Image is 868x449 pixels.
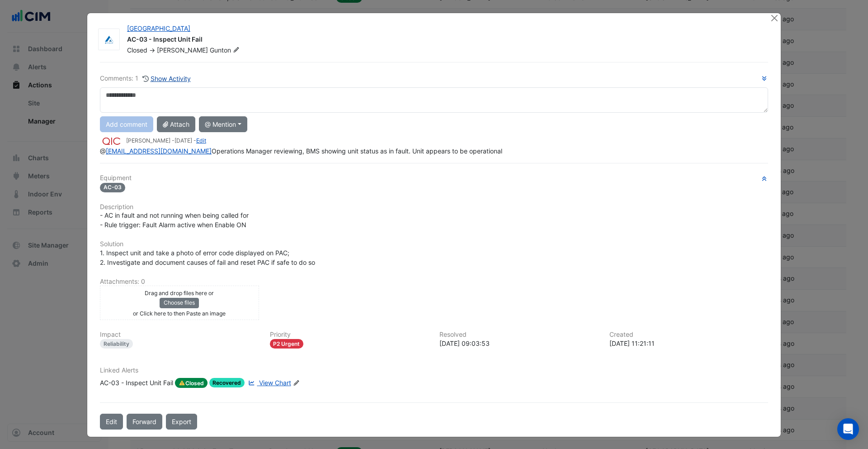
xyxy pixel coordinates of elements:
[100,203,768,211] h6: Description
[259,379,291,387] span: View Chart
[209,378,245,387] span: Recovered
[127,35,759,46] div: AC-03 - Inspect Unit Fail
[199,116,247,132] button: @ Mention
[157,116,195,132] button: Attach
[270,339,304,349] div: P2 Urgent
[100,414,123,430] button: Edit
[100,339,133,349] div: Reliability
[439,331,599,339] h6: Resolved
[769,13,779,23] button: Close
[210,46,241,55] span: Gunton
[100,211,249,229] span: - AC in fault and not running when being called for - Rule trigger: Fault Alarm active when Enabl...
[166,414,197,430] a: Export
[142,73,191,84] button: Show Activity
[246,378,291,388] a: View Chart
[127,46,147,54] span: Closed
[100,378,173,388] div: AC-03 - Inspect Unit Fail
[100,331,259,339] h6: Impact
[609,339,769,348] div: [DATE] 11:21:11
[439,339,599,348] div: [DATE] 09:03:53
[133,310,226,317] small: or Click here to then Paste an image
[99,35,119,44] img: Airmaster Australia
[100,249,315,266] span: 1. Inspect unit and take a photo of error code displayed on PAC; 2. Investigate and document caus...
[106,147,212,155] a: [EMAIL_ADDRESS][DOMAIN_NAME]
[175,137,192,144] span: 2025-05-12 10:17:09
[100,183,125,192] span: AC-03
[145,290,214,296] small: Drag and drop files here or
[609,331,769,339] h6: Created
[100,147,502,155] span: @ Operations Manager reviewing, BMS showing unit status as in fault. Unit appears to be operational
[100,174,768,182] h6: Equipment
[160,298,199,308] button: Choose files
[127,24,190,32] a: [GEOGRAPHIC_DATA]
[149,46,155,54] span: ->
[100,136,123,146] img: QIC
[127,414,162,430] button: Forward
[270,331,429,339] h6: Priority
[100,367,768,374] h6: Linked Alerts
[100,240,768,248] h6: Solution
[196,137,206,144] a: Edit
[293,380,300,387] fa-icon: Edit Linked Alerts
[126,137,206,145] small: [PERSON_NAME] - -
[157,46,208,54] span: [PERSON_NAME]
[837,418,859,440] div: Open Intercom Messenger
[100,278,768,286] h6: Attachments: 0
[100,73,191,84] div: Comments: 1
[175,378,208,388] span: Closed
